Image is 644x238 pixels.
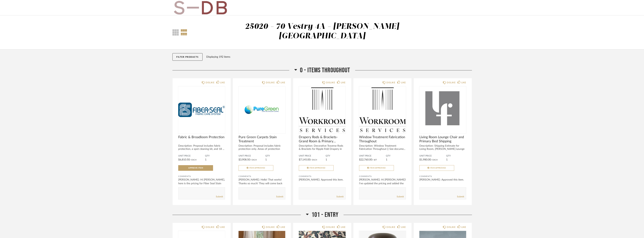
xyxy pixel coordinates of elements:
[206,55,470,59] div: Displaying 192 items
[216,195,223,198] a: Submit
[372,159,377,161] span: / Set
[326,225,335,229] div: DISLIKE
[359,135,406,143] span: Window Treatment Fabrication Throughout
[178,175,225,178] div: Comments:
[178,154,205,157] span: Unit Price
[386,154,406,157] span: QTY
[386,225,395,229] div: DISLIKE
[370,167,386,169] span: Item Approved
[431,159,438,161] span: / Each
[172,0,228,15] img: b32ebaae-4786-4be9-8124-206f41a110d9.jpg
[336,195,344,198] a: Submit
[461,225,466,229] div: LIKE
[239,135,285,143] span: Pure Green Carpets Stain Treatment
[299,178,346,182] div: [PERSON_NAME]: Approved this item.
[299,154,326,157] span: Unit Price
[178,144,225,151] div: Description: Proposal includes fabric protection, a spot cleaning kit, and 18 ...
[310,159,317,161] span: / Each
[299,175,346,178] div: Comments:
[326,158,327,161] span: 1
[359,86,406,133] img: undefined
[386,81,395,84] div: DISLIKE
[419,175,466,178] div: Comments:
[250,159,257,161] span: / Each
[419,178,466,182] div: [PERSON_NAME]: Approved this item.
[461,81,466,84] div: LIKE
[419,154,446,157] span: Unit Price
[299,158,310,161] span: $7,145.00
[419,158,431,161] span: $1,980.00
[172,53,203,61] button: Filter Products
[457,195,464,198] a: Submit
[341,225,346,229] div: LIKE
[190,159,197,161] span: / Each
[299,86,346,133] img: undefined
[206,225,214,229] div: DISLIKE
[245,23,399,40] div: 25020 - 70 Vestry 4A - [PERSON_NAME][GEOGRAPHIC_DATA]
[326,81,335,84] div: DISLIKE
[178,165,213,171] button: Approve Item
[300,66,350,74] span: 0 - Items Throughout
[239,154,265,157] span: Unit Price
[430,167,446,169] span: Item Approved
[276,195,283,198] a: Submit
[359,158,372,161] span: $22,760.00
[326,154,346,157] span: QTY
[341,81,346,84] div: LIKE
[312,211,338,219] span: 101 - Entry
[239,86,285,133] img: undefined
[220,225,225,229] div: LIKE
[205,154,225,157] span: QTY
[249,167,265,169] span: Item Approved
[265,158,267,161] span: 1
[447,81,455,84] div: DISLIKE
[397,195,404,198] a: Submit
[178,158,190,161] span: $6,810.50
[266,225,275,229] div: DISLIKE
[386,158,387,161] span: 1
[239,175,285,178] div: Comments:
[446,154,466,157] span: QTY
[265,154,285,157] span: QTY
[447,225,455,229] div: DISLIKE
[446,158,448,161] span: 1
[359,178,406,189] div: [PERSON_NAME]: Hi [PERSON_NAME]! I've updated the pricing and added the updated quo...
[299,135,346,143] span: Drapery Rods & Brackets- Grand Room & Primary Bedroom
[178,135,225,139] span: Fabric & Broadloom Protection
[401,225,406,229] div: LIKE
[206,81,214,84] div: DISLIKE
[419,86,466,133] img: undefined
[205,158,206,161] span: 1
[239,144,285,154] div: Description: Proposal includes fabric protection only. Areas of protection inc...
[178,178,225,189] div: [PERSON_NAME]: Hi [PERSON_NAME], here is the pricing for Fiber Seal Stain protectant. ...
[359,154,386,157] span: Unit Price
[266,81,275,84] div: DISLIKE
[401,81,406,84] div: LIKE
[178,86,225,133] img: undefined
[280,81,285,84] div: LIKE
[419,144,466,154] div: Description: Shipping Estimate for Living Room, [PERSON_NAME] Lounge Chairs and Prim...
[188,167,203,169] span: Approve Item
[359,144,406,151] div: Description: Window Treatment Fabrication Throughout || See docume...
[419,165,454,171] button: Item Approved
[280,225,285,229] div: LIKE
[419,135,466,143] span: Living Room Lounge Chair and Primary Bed Shipping
[309,167,326,169] span: Item Approved
[220,81,225,84] div: LIKE
[359,165,394,171] button: Item Approved
[359,175,406,178] div: Comments:
[239,158,250,161] span: $3,908.50
[299,144,346,154] div: Description: Decorative Traverse Rods & Brackets for Ripple Fold Drapery in Gra...
[239,165,273,171] button: Item Approved
[239,178,285,189] div: [PERSON_NAME]: Hello! That works! Thanks so much! They will come back for the o...
[299,165,334,171] button: Item Approved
